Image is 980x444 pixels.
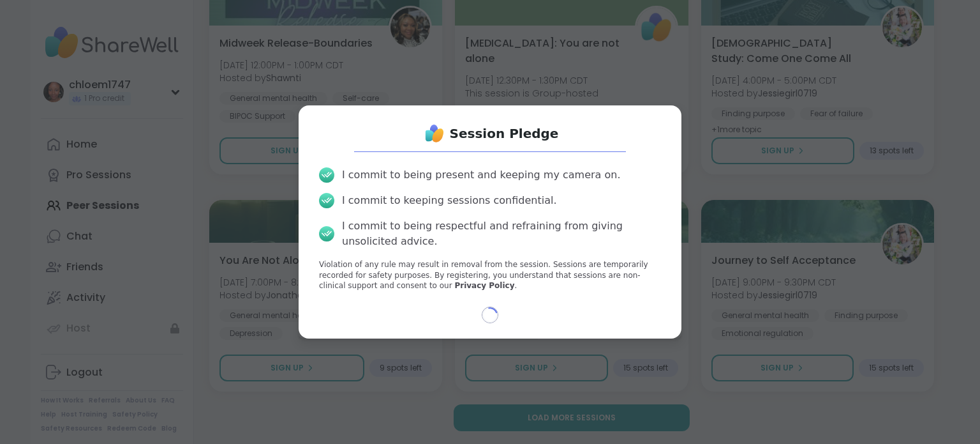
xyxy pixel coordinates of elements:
[319,259,661,291] p: Violation of any rule may result in removal from the session. Sessions are temporarily recorded f...
[342,167,620,183] div: I commit to being present and keeping my camera on.
[342,193,557,208] div: I commit to keeping sessions confidential.
[422,121,447,146] img: ShareWell Logo
[454,281,514,290] a: Privacy Policy
[342,218,661,249] div: I commit to being respectful and refraining from giving unsolicited advice.
[450,125,559,142] h1: Session Pledge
